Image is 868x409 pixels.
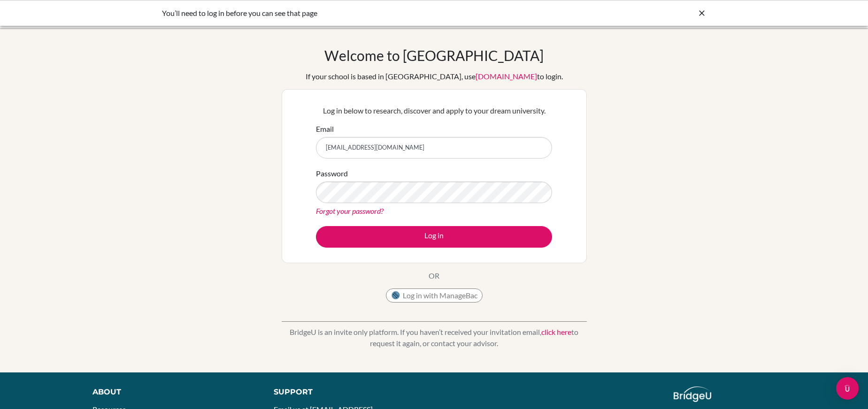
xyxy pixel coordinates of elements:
img: logo_white@2x-f4f0deed5e89b7ecb1c2cc34c3e3d731f90f0f143d5ea2071677605dd97b5244.png [674,386,712,402]
div: Open Intercom Messenger [836,377,859,400]
label: Password [316,168,348,179]
p: BridgeU is an invite only platform. If you haven’t received your invitation email, to request it ... [282,326,587,349]
h1: Welcome to [GEOGRAPHIC_DATA] [324,47,544,64]
a: Forgot your password? [316,206,384,215]
p: OR [429,270,439,281]
button: Log in [316,226,552,248]
label: Email [316,123,334,135]
div: About [92,386,253,398]
div: Support [274,386,423,398]
p: Log in below to research, discover and apply to your dream university. [316,105,552,116]
button: Log in with ManageBac [386,288,483,303]
div: You’ll need to log in before you can see that page [162,8,566,19]
a: [DOMAIN_NAME] [476,72,537,81]
div: If your school is based in [GEOGRAPHIC_DATA], use to login. [306,71,563,82]
a: click here [541,327,571,336]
